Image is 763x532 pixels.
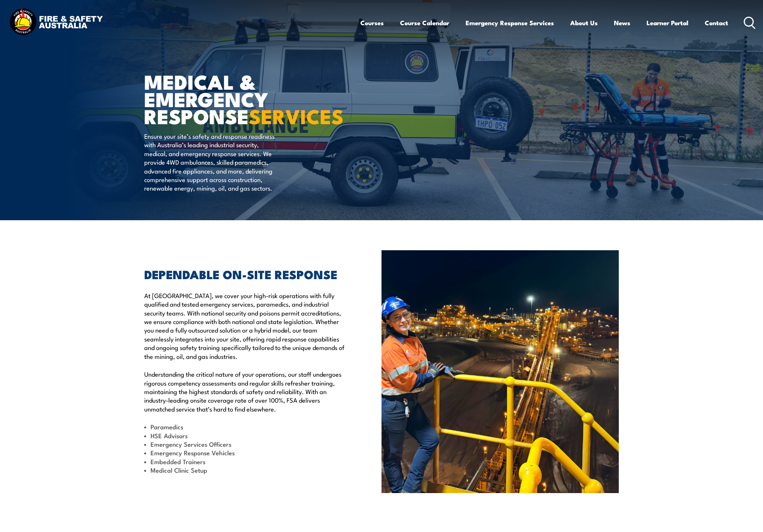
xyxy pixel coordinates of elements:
[570,13,598,33] a: About Us
[144,448,347,457] li: Emergency Response Vehicles
[360,13,384,33] a: Courses
[614,13,630,33] a: News
[144,466,347,474] li: Medical Clinic Setup
[144,422,347,431] li: Paramedics
[144,457,347,466] li: Embedded Trainers
[400,13,449,33] a: Course Calendar
[144,440,347,448] li: Emergency Services Officers
[144,132,280,192] p: Ensure your site’s safety and response readiness with Australia’s leading industrial security, me...
[705,13,728,33] a: Contact
[144,431,347,440] li: HSE Advisors
[144,269,347,279] h2: DEPENDABLE ON-SITE RESPONSE
[381,250,619,493] img: ESO On Site
[144,73,327,125] h1: MEDICAL & EMERGENCY RESPONSE
[144,291,347,360] p: At [GEOGRAPHIC_DATA], we cover your high-risk operations with fully qualified and tested emergenc...
[466,13,554,33] a: Emergency Response Services
[144,370,347,413] p: Understanding the critical nature of your operations, our staff undergoes rigorous competency ass...
[249,100,344,131] strong: SERVICES
[647,13,688,33] a: Learner Portal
